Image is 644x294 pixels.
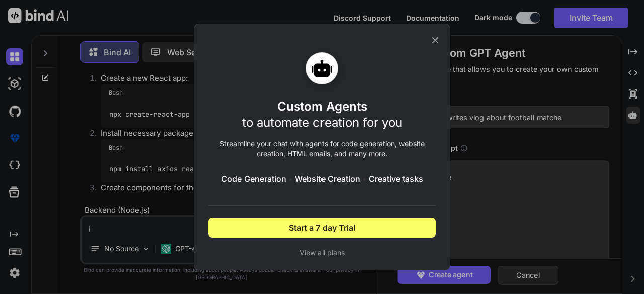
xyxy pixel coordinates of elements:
span: Website Creation [295,173,360,185]
span: to automate creation for you [242,115,403,130]
span: Start a 7 day Trial [289,222,355,234]
span: Code Generation [221,173,286,185]
h1: Custom Agents [242,99,403,131]
p: Streamline your chat with agents for code generation, website creation, HTML emails, and many more. [208,139,436,159]
span: • [362,173,367,185]
span: • [288,173,293,185]
button: Start a 7 day Trial [208,218,436,238]
span: View all plans [208,248,436,258]
span: Creative tasks [369,173,423,185]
